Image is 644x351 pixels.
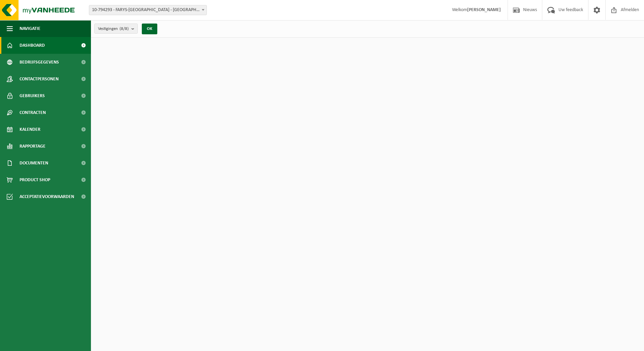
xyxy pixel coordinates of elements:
count: (8/8) [120,27,129,31]
span: Navigatie [20,20,40,37]
span: Documenten [20,155,48,171]
span: Bedrijfsgegevens [20,54,59,71]
span: Contracten [20,104,46,121]
span: Dashboard [20,37,45,54]
span: Kalender [20,121,40,138]
span: Vestigingen [98,24,129,34]
span: 10-794293 - FARYS-ASSE - ASSE [89,5,207,15]
span: Contactpersonen [20,71,59,87]
strong: [PERSON_NAME] [467,7,501,12]
span: Acceptatievoorwaarden [20,188,74,205]
span: Gebruikers [20,87,45,104]
span: Product Shop [20,171,50,188]
button: Vestigingen(8/8) [94,24,138,34]
button: OK [142,24,157,34]
span: Rapportage [20,138,45,155]
span: 10-794293 - FARYS-ASSE - ASSE [89,5,206,15]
